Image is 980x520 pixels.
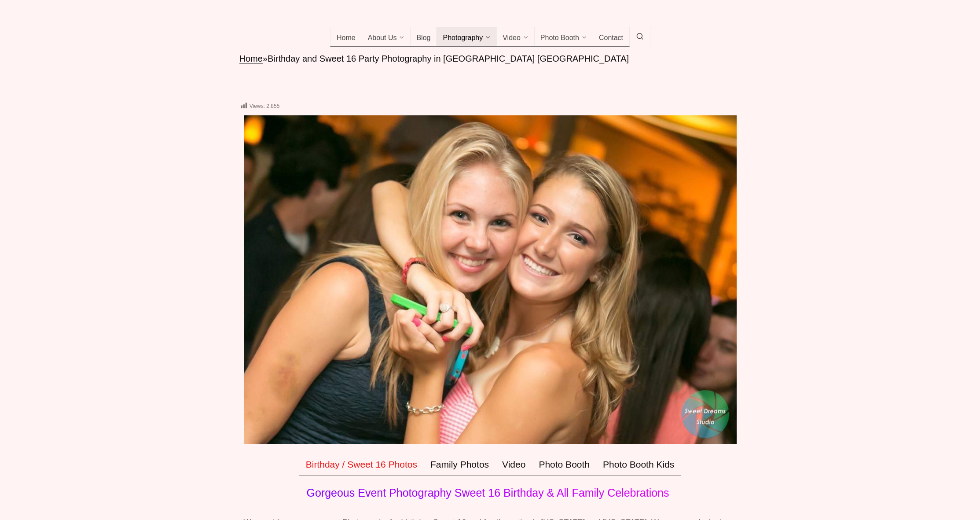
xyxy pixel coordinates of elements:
[244,115,737,444] img: best sweet 16 photographer photography birthday party nj
[268,54,629,63] span: Birthday and Sweet 16 Party Photography in [GEOGRAPHIC_DATA] [GEOGRAPHIC_DATA]
[410,27,437,47] a: Blog
[540,34,579,43] span: Photo Booth
[368,34,397,43] span: About Us
[596,453,681,476] a: Photo Booth Kids
[239,53,741,65] nav: breadcrumbs
[250,103,265,109] span: Views:
[263,54,268,63] span: »
[496,27,535,47] a: Video
[503,34,521,43] span: Video
[266,103,279,109] span: 2,855
[599,34,623,43] span: Contact
[534,27,593,47] a: Photo Booth
[424,453,496,476] a: Family Photos
[437,27,497,47] a: Photography
[299,453,424,476] a: Birthday / Sweet 16 Photos
[593,27,630,47] a: Contact
[306,487,669,499] span: Gorgeous Event Photography Sweet 16 Birthday & All Family Celebrations
[330,27,362,47] a: Home
[496,453,532,476] a: Video
[337,34,356,43] span: Home
[443,34,483,43] span: Photography
[416,34,430,43] span: Blog
[239,54,263,64] a: Home
[532,453,596,476] a: Photo Booth
[362,27,411,47] a: About Us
